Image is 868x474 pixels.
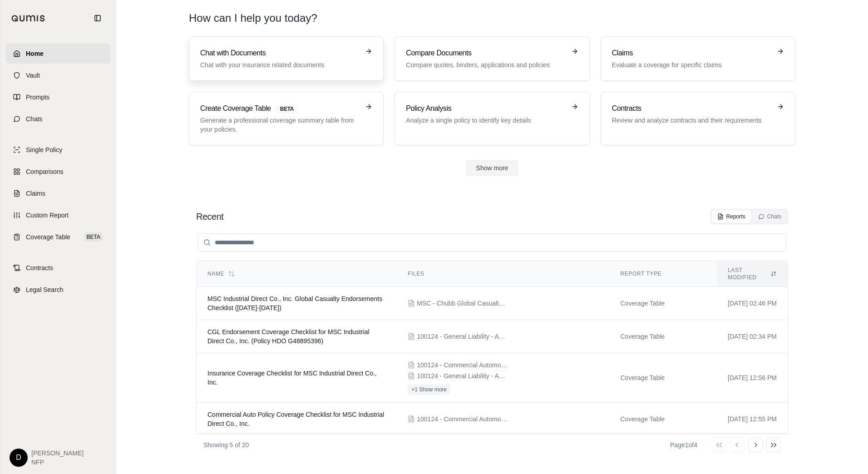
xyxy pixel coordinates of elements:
[417,299,508,308] span: MSC - Chubb Global Casualty Renewal Proposal 9.4.2025.pdf
[26,49,44,58] span: Home
[717,320,788,353] td: [DATE] 02:34 PM
[26,145,62,154] span: Single Policy
[406,60,565,69] p: Compare quotes, binders, applications and policies
[612,60,771,69] p: Evaluate a coverage for specific claims
[26,167,63,176] span: Comparisons
[26,263,53,272] span: Contracts
[728,267,777,281] div: Last modified
[408,384,450,395] button: +1 Show more
[610,320,717,353] td: Coverage Table
[601,92,795,145] a: ContractsReview and analyze contracts and their requirements
[417,415,508,424] span: 100124 - Commercial Automobile - ACE American Insurance Company.pdf
[189,36,384,81] a: Chat with DocumentsChat with your insurance related documents
[6,109,110,129] a: Chats
[610,287,717,320] td: Coverage Table
[717,403,788,436] td: [DATE] 12:55 PM
[610,353,717,403] td: Coverage Table
[207,328,370,345] span: CGL Endorsement Coverage Checklist for MSC Industrial Direct Co., Inc. (Policy HDO G48895396)
[10,449,28,467] div: D
[406,48,565,59] h3: Compare Documents
[203,440,249,449] p: Showing 5 of 20
[200,116,360,134] p: Generate a professional coverage summary table from your policies.
[26,114,43,123] span: Chats
[207,295,382,311] span: MSC Industrial Direct Co., Inc. Global Casualty Endorsements Checklist (2025-2026)
[395,36,589,81] a: Compare DocumentsCompare quotes, binders, applications and policies
[612,116,771,125] p: Review and analyze contracts and their requirements
[610,403,717,436] td: Coverage Table
[26,232,70,242] span: Coverage Table
[200,60,360,69] p: Chat with your insurance related documents
[90,11,105,25] button: Collapse sidebar
[6,44,110,64] a: Home
[753,210,787,223] button: Chats
[6,65,110,85] a: Vault
[196,210,223,223] h2: Recent
[26,211,69,220] span: Custom Report
[207,370,377,386] span: Insurance Coverage Checklist for MSC Industrial Direct Co., Inc.
[26,71,40,80] span: Vault
[189,11,795,25] h1: How can I help you today?
[717,353,788,403] td: [DATE] 12:56 PM
[6,87,110,107] a: Prompts
[417,371,508,380] span: 100124 - General Liability - ACE American Insurance Company.pdf
[6,183,110,203] a: Claims
[6,280,110,300] a: Legal Search
[6,258,110,278] a: Contracts
[712,210,751,223] button: Reports
[207,270,386,277] div: Name
[200,48,360,59] h3: Chat with Documents
[397,261,609,287] th: Files
[200,103,360,114] h3: Create Coverage Table
[6,140,110,160] a: Single Policy
[6,162,110,182] a: Comparisons
[717,287,788,320] td: [DATE] 02:46 PM
[26,93,49,102] span: Prompts
[395,92,589,145] a: Policy AnalysisAnalyze a single policy to identify key details
[6,227,110,247] a: Coverage TableBETA
[31,458,84,467] span: NFP
[717,213,745,220] div: Reports
[11,15,45,22] img: Qumis Logo
[601,36,795,81] a: ClaimsEvaluate a coverage for specific claims
[6,205,110,225] a: Custom Report
[610,261,717,287] th: Report Type
[465,160,519,176] button: Show more
[406,116,565,125] p: Analyze a single policy to identify key details
[26,285,64,294] span: Legal Search
[189,92,384,145] a: Create Coverage TableBETAGenerate a professional coverage summary table from your policies.
[207,411,384,427] span: Commercial Auto Policy Coverage Checklist for MSC Industrial Direct Co., Inc.
[26,189,45,198] span: Claims
[670,440,697,449] div: Page 1 of 4
[417,360,508,370] span: 100124 - Commercial Automobile - ACE American Insurance Company.pdf
[406,103,565,114] h3: Policy Analysis
[758,213,781,220] div: Chats
[612,103,771,114] h3: Contracts
[417,332,508,341] span: 100124 - General Liability - ACE American Insurance Company.pdf
[275,104,299,114] span: BETA
[31,449,84,458] span: [PERSON_NAME]
[84,232,103,242] span: BETA
[612,48,771,59] h3: Claims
